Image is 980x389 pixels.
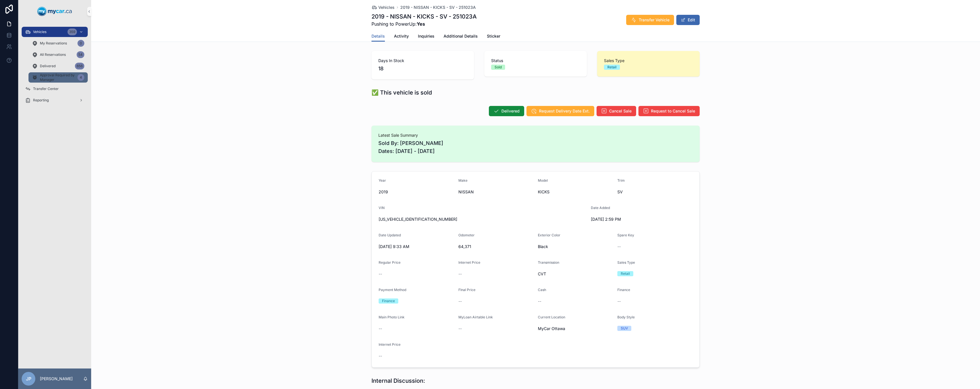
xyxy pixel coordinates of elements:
span: -- [617,244,621,249]
span: All Reservations [40,52,66,57]
span: Spare Key [617,233,634,237]
span: Finance [617,288,630,292]
span: Black [538,244,613,249]
span: SV [617,189,693,195]
span: Trim [617,178,625,183]
div: 0 [77,40,84,47]
span: Sales Type [604,58,693,64]
span: Delivered [501,108,520,114]
span: Sold By: [PERSON_NAME] Dates: [DATE] - [DATE] [378,139,693,155]
a: Sticker [487,31,500,42]
span: Days In Stock [378,58,467,64]
div: 656 [75,63,84,69]
a: Details [371,31,385,42]
span: Current Location [538,315,565,319]
div: Retail [607,65,616,70]
span: Transfer Center [33,87,59,91]
span: Activity [394,33,409,39]
div: Sold [495,65,502,70]
span: JP [26,375,31,382]
button: Request to Cancel Sale [638,106,700,116]
button: Transfer Vehicle [626,15,674,25]
span: Approval Required by Manager [40,73,75,82]
div: 359 [68,28,77,35]
span: Sticker [487,33,500,39]
span: Additional Details [444,33,478,39]
span: Sales Type [617,260,635,265]
span: Model [538,178,548,183]
button: Cancel Sale [597,106,636,116]
span: Inquiries [418,33,434,39]
span: Request Delivery Date Ext. [539,108,590,114]
a: All Reservations54 [28,50,88,60]
div: 4 [77,74,84,81]
span: Transmission [538,260,559,265]
div: SUV [621,326,628,331]
span: Transfer Vehicle [639,17,669,23]
a: Activity [394,31,409,42]
span: Make [458,178,467,183]
span: -- [458,298,462,304]
img: App logo [37,7,72,16]
span: MyCar Ottawa [538,326,565,331]
span: [DATE] 2:59 PM [591,216,666,222]
span: Odometer [458,233,475,237]
span: -- [458,326,462,331]
button: Request Delivery Date Ext. [526,106,594,116]
button: Edit [676,15,700,25]
span: NISSAN [458,189,534,195]
span: 64,371 [458,244,534,249]
span: -- [458,271,462,277]
span: Reporting [33,98,49,103]
span: CVT [538,271,613,277]
span: 2019 [379,189,454,195]
h1: 2019 - NISSAN - KICKS - SV - 251023A [371,13,477,21]
span: VIN [379,206,385,210]
span: Vehicles [33,30,46,34]
a: Approval Required by Manager4 [28,72,88,83]
span: Latest Sale Summary [378,132,693,138]
a: Reporting [22,95,88,105]
span: -- [379,326,382,331]
span: Cancel Sale [609,108,632,114]
span: Body Style [617,315,635,319]
span: Internet Price [379,342,401,347]
span: Year [379,178,386,183]
span: Pushing to PowerUp: [371,21,477,27]
span: Internet Price [458,260,480,265]
a: 2019 - NISSAN - KICKS - SV - 251023A [400,5,476,10]
span: -- [617,298,621,304]
span: KICKS [538,189,613,195]
span: Date Added [591,206,610,210]
span: -- [379,353,382,359]
a: My Reservations0 [28,38,88,48]
a: Inquiries [418,31,434,42]
h1: ✅ This vehicle is sold [371,89,432,97]
span: Regular Price [379,260,401,265]
span: My Reservations [40,41,67,46]
p: [PERSON_NAME] [40,376,73,382]
div: Retail [621,271,630,276]
a: Transfer Center [22,84,88,94]
button: Delivered [489,106,524,116]
span: Details [371,33,385,39]
div: 54 [77,51,84,58]
span: Delivered [40,64,56,68]
span: Date Updated [379,233,401,237]
span: 18 [378,65,467,73]
span: MyLoan Airtable Link [458,315,493,319]
a: Vehicles359 [22,27,88,37]
span: -- [379,271,382,277]
div: scrollable content [18,23,91,113]
span: Request to Cancel Sale [651,108,695,114]
span: -- [538,298,541,304]
span: [US_VEHICLE_IDENTIFICATION_NUMBER] [379,216,586,222]
h1: Internal Discussion: [371,377,425,385]
span: Exterior Color [538,233,560,237]
span: Status [491,58,580,64]
a: Additional Details [444,31,478,42]
a: Delivered656 [28,61,88,71]
strong: Yes [417,21,425,27]
span: Payment Method [379,288,406,292]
